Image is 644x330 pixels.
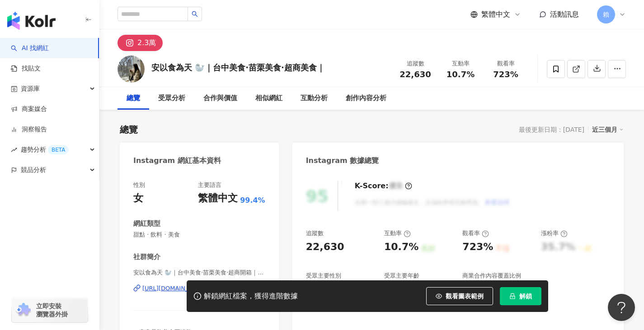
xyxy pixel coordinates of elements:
img: KOL Avatar [118,56,145,83]
div: 追蹤數 [398,59,432,68]
span: 繁體中文 [481,9,510,19]
span: 安以食為天 🦭｜台中美食·苗栗美食·超商開箱｜ | ann_eat_ [133,269,265,277]
div: 創作內容分析 [346,93,386,104]
span: 賴 [603,9,609,19]
div: 觀看率 [462,229,489,237]
div: Instagram 數據總覽 [306,156,379,166]
div: K-Score : [355,181,412,191]
div: 解鎖網紅檔案，獲得進階數據 [204,292,298,301]
span: 723% [493,70,518,79]
span: rise [11,147,17,153]
a: 找貼文 [11,64,41,73]
span: 趨勢分析 [21,139,69,160]
div: 性別 [133,181,145,189]
div: BETA [48,145,69,154]
div: 觀看率 [489,59,523,68]
button: 觀看圖表範例 [426,287,493,305]
img: chrome extension [14,303,32,317]
div: 2.3萬 [137,37,156,49]
span: 解鎖 [519,293,532,300]
div: 相似網紅 [255,93,282,104]
div: 互動分析 [301,93,328,104]
a: searchAI 找網紅 [11,44,49,53]
div: 受眾主要年齡 [384,272,419,280]
a: 洞察報告 [11,125,47,134]
div: 總覽 [120,123,138,136]
span: 10.7% [447,70,475,79]
span: 甜點 · 飲料 · 美食 [133,231,265,239]
span: 觀看圖表範例 [446,293,484,300]
div: 受眾主要性別 [306,272,341,280]
a: chrome extension立即安裝 瀏覽器外掛 [12,298,88,322]
span: search [192,11,198,17]
div: 繁體中文 [198,191,238,205]
div: 互動率 [443,59,478,68]
span: 22,630 [400,70,431,79]
div: 總覽 [127,93,140,104]
span: 99.4% [240,195,265,205]
div: 互動率 [384,229,411,237]
div: 商業合作內容覆蓋比例 [462,272,521,280]
div: 安以食為天 🦭｜台中美食·苗栗美食·超商美食｜ [151,62,325,73]
span: lock [509,293,516,299]
button: 解鎖 [500,287,541,305]
div: 最後更新日期：[DATE] [519,126,584,133]
a: 商案媒合 [11,105,47,114]
div: 22,630 [306,240,344,254]
div: 社群簡介 [133,252,160,262]
div: 漲粉率 [541,229,568,237]
span: 活動訊息 [550,10,579,19]
div: 723% [462,240,493,254]
div: 合作與價值 [203,93,237,104]
div: 女 [133,191,143,205]
div: 近三個月 [592,124,624,135]
div: 10.7% [384,240,418,254]
span: 立即安裝 瀏覽器外掛 [36,302,68,318]
span: 資源庫 [21,79,40,99]
div: 網紅類型 [133,219,160,228]
img: logo [7,12,56,30]
span: 競品分析 [21,160,46,180]
div: 追蹤數 [306,229,324,237]
div: Instagram 網紅基本資料 [133,156,221,166]
button: 2.3萬 [118,35,163,51]
div: 主要語言 [198,181,221,189]
div: 受眾分析 [158,93,185,104]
